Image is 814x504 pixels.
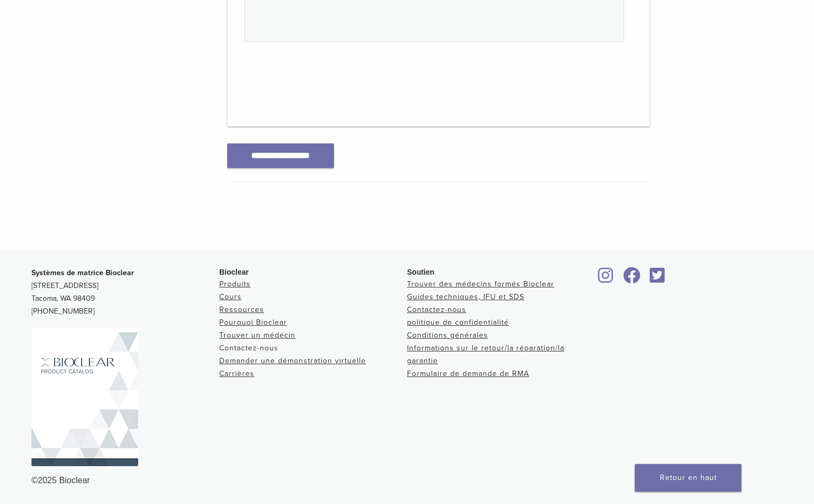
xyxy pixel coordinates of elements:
font: Systèmes de matrice Bioclear [31,268,134,277]
a: Trouver un médecin [219,331,296,340]
a: Trouver des médecins formés Bioclear [407,279,554,289]
font: Bioclear [219,268,249,276]
a: Contactez-nous [407,305,466,314]
a: Carrières [219,369,254,378]
a: Conditions générales [407,331,488,340]
font: ©2025 Bioclear [31,476,90,485]
a: Demander une démonstration virtuelle [219,356,366,365]
a: Formulaire de demande de RMA [407,369,529,378]
img: Bioclear [31,328,138,466]
font: [PHONE_NUMBER] [31,307,94,316]
a: Informations sur le retour/la réparation/la garantie [407,343,564,365]
a: Retour en haut [635,464,741,492]
a: Bioclear [595,274,617,284]
iframe: reCAPTCHA [244,59,406,101]
a: Contactez-nous [219,343,278,353]
font: Tacoma, WA 98409 [31,294,95,303]
font: [STREET_ADDRESS] [31,281,98,290]
a: Guides techniques, IFU et SDS [407,292,524,301]
a: Ressources [219,305,264,314]
a: Pourquoi Bioclear [219,318,287,327]
a: politique de confidentialité [407,318,509,327]
a: Produits [219,279,251,289]
a: Bioclear [619,274,644,284]
a: Bioclear [646,274,668,284]
font: Soutien [407,268,434,276]
a: Cours [219,292,242,301]
font: Retour en haut [660,473,717,482]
